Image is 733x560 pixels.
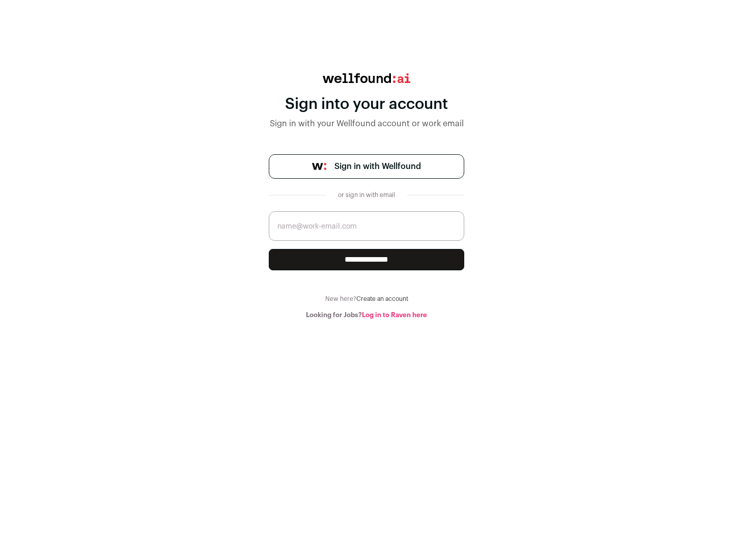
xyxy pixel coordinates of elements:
[334,160,421,173] span: Sign in with Wellfound
[269,154,464,179] a: Sign in with Wellfound
[269,311,464,319] div: Looking for Jobs?
[334,191,399,199] div: or sign in with email
[269,295,464,303] div: New here?
[269,118,464,130] div: Sign in with your Wellfound account or work email
[269,211,464,241] input: name@work-email.com
[323,73,410,83] img: wellfound:ai
[269,95,464,114] div: Sign into your account
[356,296,408,302] a: Create an account
[312,163,326,170] img: wellfound-symbol-flush-black-fb3c872781a75f747ccb3a119075da62bfe97bd399995f84a933054e44a575c4.png
[362,312,427,318] a: Log in to Raven here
